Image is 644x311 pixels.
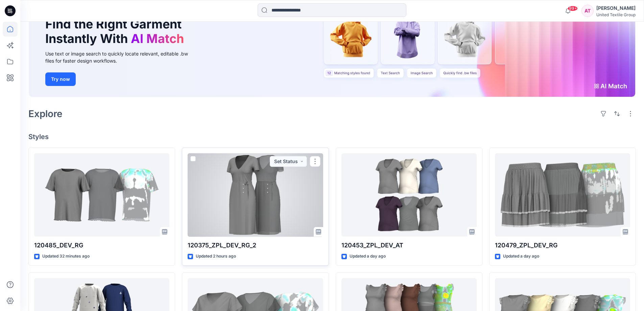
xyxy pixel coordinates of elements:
h4: Styles [28,133,636,141]
span: AI Match [131,31,184,46]
div: [PERSON_NAME] [596,4,636,12]
p: Updated 32 minutes ago [42,253,90,260]
div: United Textile Group [596,12,636,17]
p: 120485_DEV_RG [34,241,169,250]
p: 120479_ZPL_DEV_RG [495,241,630,250]
p: Updated a day ago [503,253,539,260]
a: 120375_ZPL_DEV_RG_2 [188,153,323,237]
div: AT [581,5,594,17]
p: 120375_ZPL_DEV_RG_2 [188,241,323,250]
a: 120479_ZPL_DEV_RG [495,153,630,237]
p: 120453_ZPL_DEV_AT [341,241,477,250]
p: Updated 2 hours ago [196,253,236,260]
a: 120485_DEV_RG [34,153,169,237]
span: 99+ [568,6,578,11]
button: Try now [45,72,76,86]
h1: Find the Right Garment Instantly With [45,17,187,46]
a: 120453_ZPL_DEV_AT [341,153,477,237]
div: Use text or image search to quickly locate relevant, editable .bw files for faster design workflows. [45,50,197,64]
h2: Explore [28,108,63,119]
p: Updated a day ago [350,253,386,260]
